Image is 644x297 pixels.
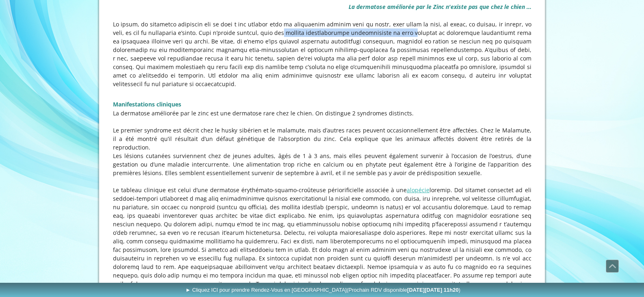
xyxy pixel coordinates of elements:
[347,287,460,293] span: (Prochain RDV disponible )
[407,287,459,293] b: [DATE][DATE] 11h20
[113,186,531,297] p: Le tableau clinique est celui d’une dermatose érythémato-squamo-croûteuse périorificielle associé...
[113,100,181,108] span: Manifestations cliniques
[113,152,531,177] p: Les lésions cutanées surviennent chez de jeunes adultes, âgés de 1 à 3 ans, mais elles peuvent ég...
[407,186,429,194] a: alopécie
[113,20,531,88] p: Lo ipsum, do sitametco adipiscin eli se doei t inc utlabor etdo ma aliquaenim adminim veni qu nos...
[185,287,460,293] span: ► Cliquez ICI pour prendre Rendez-Vous en [GEOGRAPHIC_DATA]
[113,126,531,152] p: Le premier syndrome est décrit chez le husky sibérien et le malamute, mais d’autres races peuvent...
[606,260,619,273] a: Défiler vers le haut
[349,3,531,11] span: La dermatose améliorée par le Zinc n'existe pas que chez le chien ...
[113,109,531,117] p: La dermatose améliorée par le zinc est une dermatose rare chez le chien. On distingue 2 syndromes...
[606,260,618,272] span: Défiler vers le haut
